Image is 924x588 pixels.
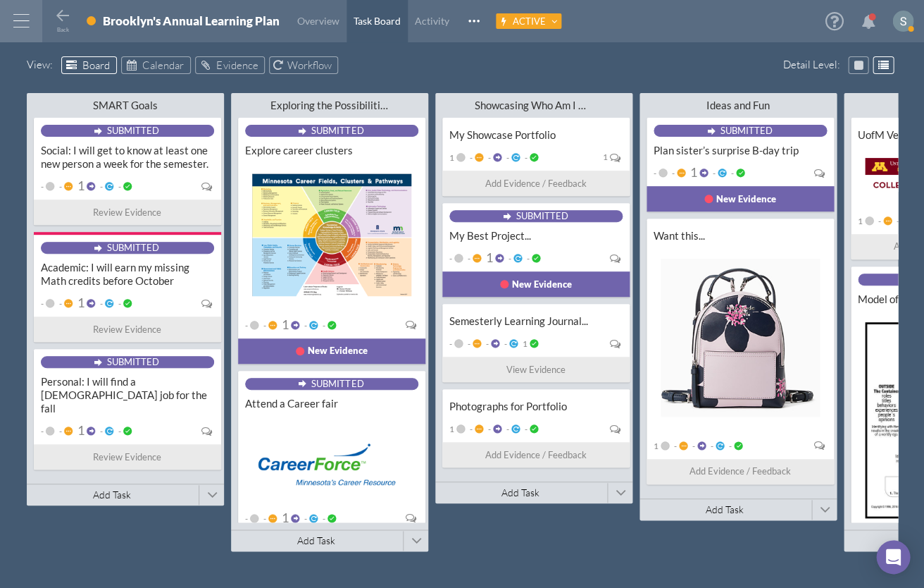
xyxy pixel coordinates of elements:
span: Overview [297,15,339,27]
span: Add Task [93,489,131,501]
span: Active [513,16,546,27]
span: - [672,441,677,451]
span: Activity [415,15,449,27]
span: New Evidence [308,343,368,358]
span: 1 [484,252,493,263]
button: Add Task [639,499,810,520]
span: 1 [654,441,658,451]
span: - [245,320,248,331]
span: New Evidence [512,277,572,292]
button: Submitted [298,378,364,389]
a: Calendar [121,56,191,74]
div: Brooklyn's Annual Learning Plan [103,13,280,28]
button: Submitted [502,210,568,221]
div: Brooklyn's Annual Learning Plan [103,13,280,32]
span: - [98,298,103,309]
span: - [504,152,509,163]
a: Evidence [195,56,265,74]
div: Personal: I will find a [DEMOGRAPHIC_DATA] job for the fall [41,375,214,415]
span: Add Evidence / Feedback [485,176,587,191]
span: 1 [858,216,863,226]
span: - [41,298,44,309]
span: Review Evidence [93,322,161,337]
div: Open Intercom Messenger [876,540,910,574]
span: Submitted [720,125,772,136]
span: - [708,441,713,451]
a: Board [61,56,117,74]
span: Add Task [501,486,539,498]
button: Add Task [231,530,401,551]
span: - [245,513,248,524]
span: - [729,168,734,178]
div: Explore career clusters [245,144,418,157]
span: - [98,181,103,192]
span: - [690,441,695,451]
span: - [711,168,716,178]
span: - [261,513,266,524]
div: Academic: I will earn my missing Math credits before October [41,261,214,288]
span: Evidence [216,59,258,72]
span: - [98,426,103,436]
span: 1 [520,338,527,349]
button: Active [496,13,561,29]
span: Submitted [516,210,568,221]
span: - [486,152,491,163]
button: Back [54,8,71,31]
span: Review Evidence [93,450,161,465]
button: Add Task [27,484,197,506]
button: Submitted [298,125,364,136]
span: 1 [280,319,289,330]
div: Photographs for Portfolio [449,400,623,413]
span: - [876,216,881,226]
div: SMART Goals [66,99,185,112]
span: - [320,513,325,524]
span: Submitted [311,378,363,389]
span: Add Task [706,503,744,515]
img: summary thumbnail [661,259,820,417]
span: 1 [449,152,454,163]
div: Want this... [654,229,827,243]
span: - [449,338,452,349]
span: View : [27,56,57,73]
span: 1 [688,167,697,178]
span: Workflow [287,59,331,72]
span: Board [82,59,110,72]
span: - [466,338,470,349]
span: - [302,513,307,524]
span: - [670,168,675,178]
span: Back [57,26,69,33]
span: - [504,424,509,434]
span: Submitted [311,125,363,136]
span: Calendar [142,59,184,72]
span: - [116,426,121,436]
img: summary thumbnail [252,173,411,296]
button: Add Task [435,482,606,503]
span: View Evidence [506,362,566,377]
button: Submitted [94,125,160,136]
span: New Evidence [716,192,776,207]
span: - [484,338,489,349]
span: Submitted [107,242,159,253]
span: - [727,441,732,451]
span: - [320,320,325,331]
span: Add Evidence / Feedback [485,448,587,463]
span: - [525,253,530,264]
div: Showcasing Who Am I & My Learnings [475,99,593,112]
span: - [41,426,44,436]
span: - [41,181,44,192]
span: - [506,253,511,264]
div: Plan sister’s surprise B-day trip [654,144,827,157]
span: 1 [75,298,85,308]
span: Add Task [297,534,335,546]
span: - [468,424,473,434]
span: - [116,181,121,192]
span: Review Evidence [93,205,161,220]
a: Workflow [269,56,338,74]
span: - [116,298,121,309]
span: 1 [75,425,85,436]
div: Ideas and Fun [679,99,797,112]
span: 1 [603,153,608,161]
span: - [894,216,899,226]
span: - [466,253,470,264]
span: 1 [449,424,454,434]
